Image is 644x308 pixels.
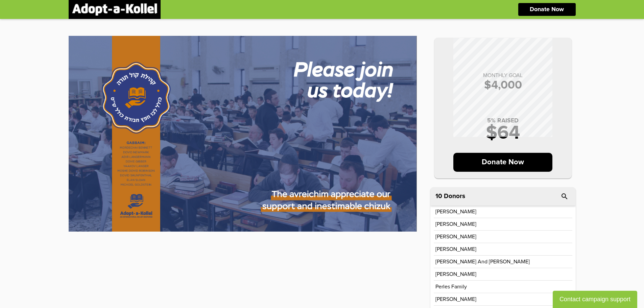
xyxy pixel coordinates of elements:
p: Donate Now [453,153,552,172]
img: wIXMKzDbdW.sHfyl5CMYm.jpg [69,36,417,232]
p: [PERSON_NAME] [435,246,476,252]
p: Perles Family [435,284,467,289]
p: [PERSON_NAME] [435,221,476,227]
i: search [560,192,569,200]
p: MONTHLY GOAL [441,73,565,78]
p: [PERSON_NAME] [435,209,476,214]
p: $ [441,79,565,91]
img: logonobg.png [72,3,157,16]
p: Donate Now [530,6,564,13]
p: Donors [444,193,465,199]
span: 10 [435,193,442,199]
p: [PERSON_NAME] [435,234,476,239]
p: [PERSON_NAME] and [PERSON_NAME] [435,259,530,264]
p: [PERSON_NAME] [435,271,476,277]
p: [PERSON_NAME] [435,297,476,302]
button: Contact campaign support [553,291,637,308]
